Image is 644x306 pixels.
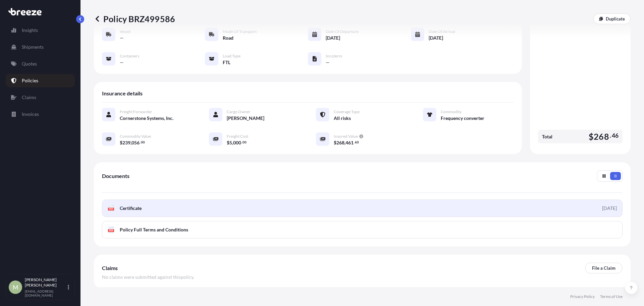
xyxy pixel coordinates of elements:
span: 056 [131,140,140,145]
a: Privacy Policy [570,294,595,299]
p: Policies [22,77,38,84]
span: , [344,140,345,145]
span: 268 [336,140,344,145]
span: Frequency converter [441,115,484,122]
a: File a Claim [585,263,623,273]
p: Claims [22,94,36,101]
span: FTL [223,59,230,66]
span: $ [334,140,336,145]
span: [PERSON_NAME] [227,115,264,122]
span: All risks [334,115,351,122]
text: PDF [109,229,113,232]
span: 00 [243,141,247,143]
span: Commodity [441,109,462,115]
span: Load Type [223,53,240,59]
span: Certificate [120,205,142,212]
span: — [326,59,330,66]
span: $ [120,140,122,145]
span: . [610,134,611,138]
a: Quotes [6,57,75,71]
span: Freight Cost [227,134,248,139]
span: 46 [612,134,619,138]
div: [DATE] [602,205,617,212]
span: Coverage Type [334,109,360,115]
span: [DATE] [429,35,443,41]
span: Containers [120,53,139,59]
a: Policies [6,74,75,87]
p: Duplicate [606,15,625,22]
p: Insights [22,27,38,34]
a: Duplicate [593,13,631,24]
p: Quotes [22,60,37,67]
p: Policy BRZ499586 [94,13,175,24]
span: 5 [229,140,232,145]
span: Claims [102,265,118,271]
span: . [241,141,242,143]
span: Documents [102,173,129,179]
span: Cornerstone Systems, Inc. [120,115,173,122]
span: $ [227,140,229,145]
span: Cargo Owner [227,109,251,115]
a: Insights [6,24,75,37]
span: Road [223,35,233,41]
span: — [120,59,124,66]
span: Insurance details [102,90,143,97]
span: No claims were submitted against this policy . [102,274,194,280]
span: 239 [122,140,130,145]
span: — [120,35,124,41]
a: PDFPolicy Full Terms and Conditions [102,221,623,238]
span: . [140,141,141,143]
span: Insured Value [334,134,358,139]
a: Claims [6,91,75,104]
a: PDFCertificate[DATE] [102,200,623,217]
span: 000 [233,140,241,145]
span: [DATE] [326,35,340,41]
span: , [232,140,233,145]
a: Terms of Use [600,294,623,299]
span: $ [589,132,594,141]
span: Total [542,133,552,140]
span: M [13,284,18,291]
text: PDF [109,208,113,210]
p: Invoices [22,111,39,118]
span: 00 [141,141,145,143]
p: [PERSON_NAME] [PERSON_NAME] [25,277,66,288]
span: . [354,141,355,143]
p: [EMAIL_ADDRESS][DOMAIN_NAME] [25,289,66,297]
a: Shipments [6,40,75,54]
p: File a Claim [592,265,615,271]
span: 60 [355,141,359,143]
span: 268 [594,132,609,141]
p: Shipments [22,44,44,50]
span: 461 [345,140,354,145]
span: Incoterm [326,53,342,59]
span: Freight Forwarder [120,109,152,115]
span: Commodity Value [120,134,151,139]
span: Policy Full Terms and Conditions [120,226,188,233]
span: , [130,140,131,145]
a: Invoices [6,107,75,121]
